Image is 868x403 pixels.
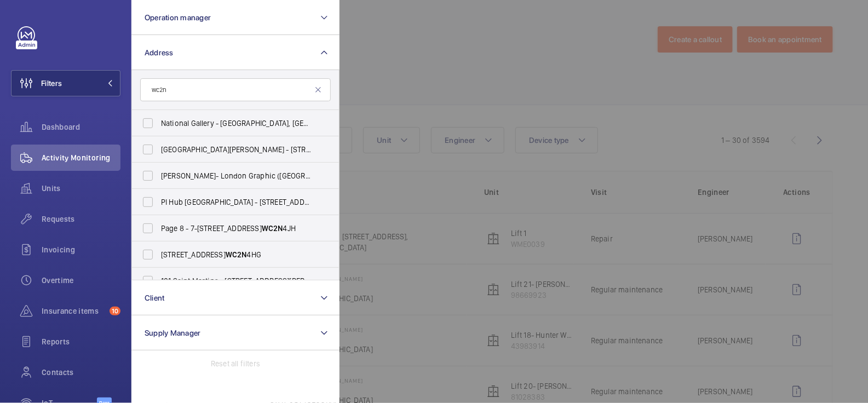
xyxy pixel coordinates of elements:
span: Units [42,183,120,194]
button: Filters [11,70,120,96]
span: Filters [41,78,62,89]
span: 10 [110,307,120,315]
span: Reports [42,336,120,347]
span: Overtime [42,275,120,286]
span: Dashboard [42,122,120,133]
span: Invoicing [42,244,120,255]
span: Contacts [42,367,120,378]
span: Insurance items [42,306,105,316]
span: Activity Monitoring [42,152,120,163]
span: Requests [42,214,120,224]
